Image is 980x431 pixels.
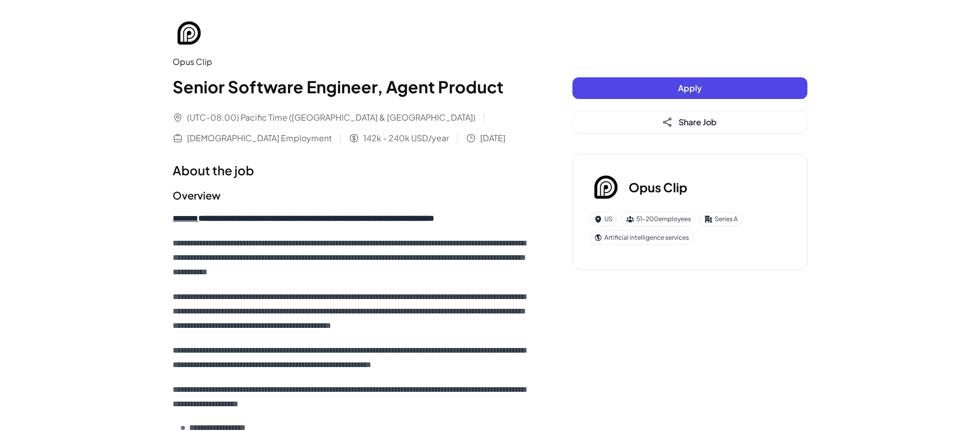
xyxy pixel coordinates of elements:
span: (UTC-08:00) Pacific Time ([GEOGRAPHIC_DATA] & [GEOGRAPHIC_DATA]) [187,111,476,124]
h1: About the job [173,161,531,179]
div: US [589,212,617,226]
img: Op [173,16,206,49]
span: Apply [678,82,702,93]
div: 51-200 employees [621,212,696,226]
span: [DATE] [480,132,505,144]
button: Apply [572,77,807,99]
div: Artificial intelligence services [589,230,694,245]
span: [DEMOGRAPHIC_DATA] Employment [187,132,332,144]
div: Series A [700,212,742,226]
h3: Opus Clip [629,178,687,196]
h2: Overview [173,188,531,203]
h1: Senior Software Engineer, Agent Product [173,74,531,99]
div: Opus Clip [173,56,531,68]
button: Share Job [572,111,807,133]
img: Op [589,171,622,204]
span: 142k - 240k USD/year [363,132,449,144]
span: Share Job [679,117,717,127]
